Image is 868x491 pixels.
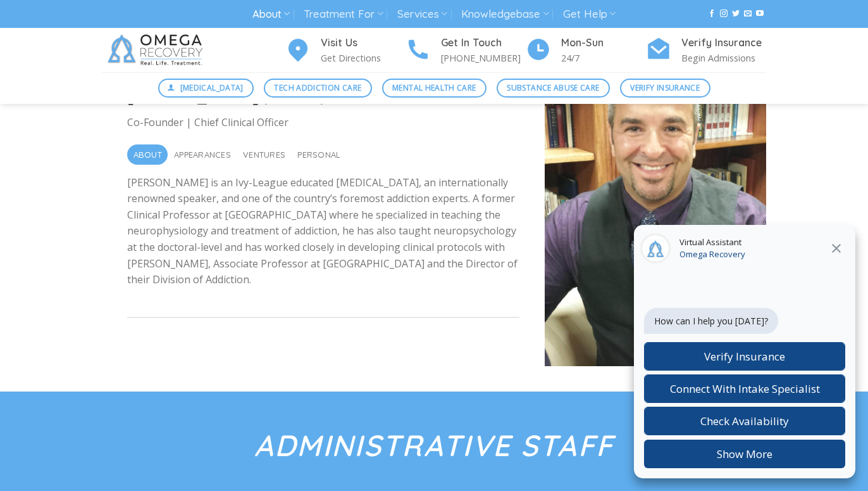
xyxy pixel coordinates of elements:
[127,115,519,131] p: Co-Founder | Chief Clinical Officer
[174,144,231,165] span: Appearances
[681,35,766,51] h4: Verify Insurance
[243,144,285,165] span: Ventures
[720,10,728,18] a: Follow on Instagram
[497,79,610,98] a: Substance Abuse Care
[321,35,406,51] h4: Visit Us
[285,35,406,66] a: Visit Us Get Directions
[708,10,716,18] a: Follow on Facebook
[646,35,766,66] a: Verify Insurance Begin Admissions
[180,82,244,94] span: [MEDICAL_DATA]
[406,35,526,66] a: Get In Touch [PHONE_NUMBER]
[441,35,526,51] h4: Get In Touch
[441,51,526,65] p: [PHONE_NUMBER]
[630,82,700,94] span: Verify Insurance
[254,427,614,464] em: Administrative Staff
[756,10,764,18] a: Follow on YouTube
[744,10,752,18] a: Send us an email
[681,51,766,65] p: Begin Admissions
[397,3,447,26] a: Services
[392,82,476,94] span: Mental Health Care
[561,51,646,65] p: 24/7
[304,3,383,26] a: Treatment For
[264,79,372,98] a: Tech Addiction Care
[127,175,519,288] p: [PERSON_NAME] is an Ivy-League educated [MEDICAL_DATA], an internationally renowned speaker, and ...
[732,10,740,18] a: Follow on Twitter
[321,51,406,65] p: Get Directions
[620,79,710,98] a: Verify Insurance
[133,144,162,165] span: About
[102,28,213,72] img: Omega Recovery
[561,35,646,51] h4: Mon-Sun
[507,82,599,94] span: Substance Abuse Care
[274,82,361,94] span: Tech Addiction Care
[382,79,487,98] a: Mental Health Care
[297,144,340,165] span: Personal
[563,3,616,26] a: Get Help
[252,3,290,26] a: About
[461,3,549,26] a: Knowledgebase
[158,79,254,98] a: [MEDICAL_DATA]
